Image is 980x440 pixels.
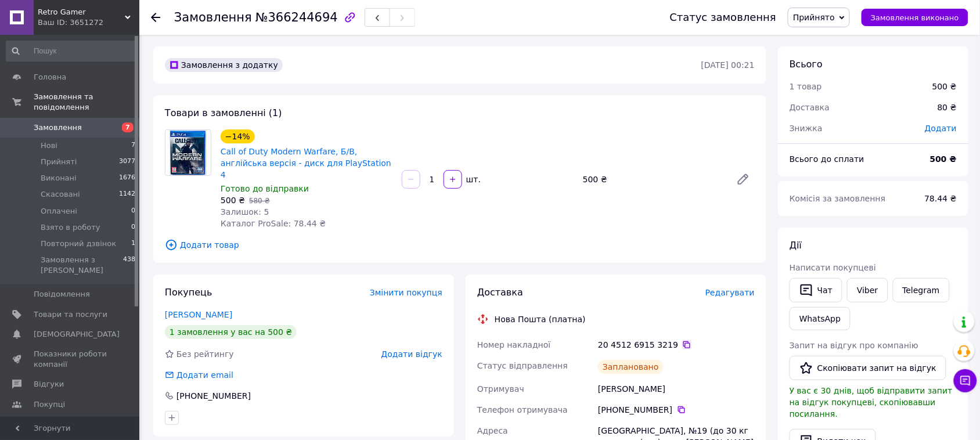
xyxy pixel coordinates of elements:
span: Всього до сплати [790,154,864,164]
div: 1 замовлення у вас на 500 ₴ [165,325,297,339]
span: Нові [41,140,57,151]
span: 0 [131,222,135,233]
span: Взято в роботу [41,222,100,233]
span: 0 [131,206,135,217]
a: [PERSON_NAME] [165,310,232,319]
div: 80 ₴ [931,95,964,120]
span: Товари в замовленні (1) [165,107,282,118]
span: Товари та послуги [34,309,107,320]
span: Повторний дзвінок [41,239,116,249]
span: [DEMOGRAPHIC_DATA] [34,329,120,340]
span: Покупці [34,399,65,410]
span: Скасовані [41,189,80,200]
div: шт. [463,174,482,185]
span: Комісія за замовлення [790,194,886,203]
span: Додати [925,124,957,133]
div: Повернутися назад [151,12,160,23]
span: Залишок: 5 [221,207,269,217]
a: Telegram [893,278,950,302]
a: WhatsApp [790,307,851,330]
span: Головна [34,72,66,82]
span: 580 ₴ [249,197,270,205]
a: Viber [847,278,888,302]
span: Оплачені [41,206,77,217]
div: Замовлення з додатку [165,58,283,72]
div: Ваш ID: 3651272 [38,17,139,28]
span: 7 [122,122,134,132]
span: Знижка [790,124,823,133]
span: 1676 [119,173,135,183]
span: Отримувач [477,384,524,394]
span: Адреса [477,426,508,435]
a: Call of Duty Modern Warfare, Б/В, англійська версія - диск для PlayStation 4 [221,147,391,179]
span: Замовлення з [PERSON_NAME] [41,255,123,276]
span: 1 [131,239,135,249]
div: 500 ₴ [932,81,957,92]
span: Прийнято [793,13,835,22]
span: Без рейтингу [176,349,234,359]
span: Замовлення [174,10,252,24]
span: 78.44 ₴ [925,194,957,203]
span: 500 ₴ [221,196,245,205]
div: Заплановано [598,360,664,374]
time: [DATE] 00:21 [701,60,755,70]
span: Виконані [41,173,77,183]
span: Написати покупцеві [790,263,876,272]
span: Редагувати [705,288,755,297]
span: Додати товар [165,239,755,251]
button: Замовлення виконано [862,9,968,26]
span: Готово до відправки [221,184,309,193]
a: Редагувати [732,168,755,191]
span: Додати відгук [381,349,442,359]
button: Чат [790,278,842,302]
span: Номер накладної [477,340,551,349]
div: 500 ₴ [578,171,727,187]
span: Змінити покупця [370,288,442,297]
span: Доставка [477,287,523,298]
button: Скопіювати запит на відгук [790,356,946,380]
span: Повідомлення [34,289,90,300]
span: Запит на відгук про компанію [790,341,918,350]
span: 1142 [119,189,135,200]
img: Call of Duty Modern Warfare, Б/В, англійська версія - диск для PlayStation 4 [170,130,207,175]
div: 20 4512 6915 3219 [598,339,755,351]
button: Чат з покупцем [954,369,977,392]
span: Доставка [790,103,830,112]
span: У вас є 30 днів, щоб відправити запит на відгук покупцеві, скопіювавши посилання. [790,386,953,419]
div: [PHONE_NUMBER] [175,390,252,402]
div: [PERSON_NAME] [596,378,757,399]
span: Замовлення виконано [871,13,959,22]
span: Retro Gamer [38,7,125,17]
span: Статус відправлення [477,361,568,370]
span: Всього [790,59,823,70]
div: Додати email [164,369,235,381]
span: Замовлення [34,122,82,133]
span: 3077 [119,157,135,167]
span: Замовлення та повідомлення [34,92,139,113]
span: 1 товар [790,82,822,91]
span: Дії [790,240,802,251]
span: Телефон отримувача [477,405,568,414]
span: Прийняті [41,157,77,167]
div: Статус замовлення [670,12,777,23]
span: 438 [123,255,135,276]
span: Відгуки [34,379,64,389]
span: Показники роботи компанії [34,349,107,370]
div: Додати email [175,369,235,381]
div: [PHONE_NUMBER] [598,404,755,416]
span: №366244694 [255,10,338,24]
span: Каталог ProSale: 78.44 ₴ [221,219,326,228]
input: Пошук [6,41,136,62]
div: −14% [221,129,255,143]
span: Покупець [165,287,212,298]
b: 500 ₴ [930,154,957,164]
div: Нова Пошта (платна) [492,313,589,325]
span: 7 [131,140,135,151]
